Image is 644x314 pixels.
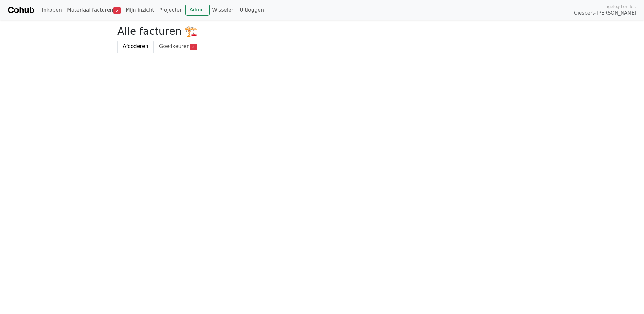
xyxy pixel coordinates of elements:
[604,3,636,9] span: Ingelogd onder:
[113,7,121,14] span: 5
[157,4,185,16] a: Projecten
[190,44,197,50] span: 5
[237,4,266,16] a: Uitloggen
[117,40,154,53] a: Afcoderen
[8,3,34,18] a: Cohub
[123,43,148,49] span: Afcoderen
[185,4,210,16] a: Admin
[117,25,527,37] h2: Alle facturen 🏗️
[210,4,237,16] a: Wisselen
[64,4,123,16] a: Materiaal facturen5
[574,9,636,17] span: Giesbers-[PERSON_NAME]
[159,43,190,49] span: Goedkeuren
[154,40,202,53] a: Goedkeuren5
[123,4,157,16] a: Mijn inzicht
[39,4,64,16] a: Inkopen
